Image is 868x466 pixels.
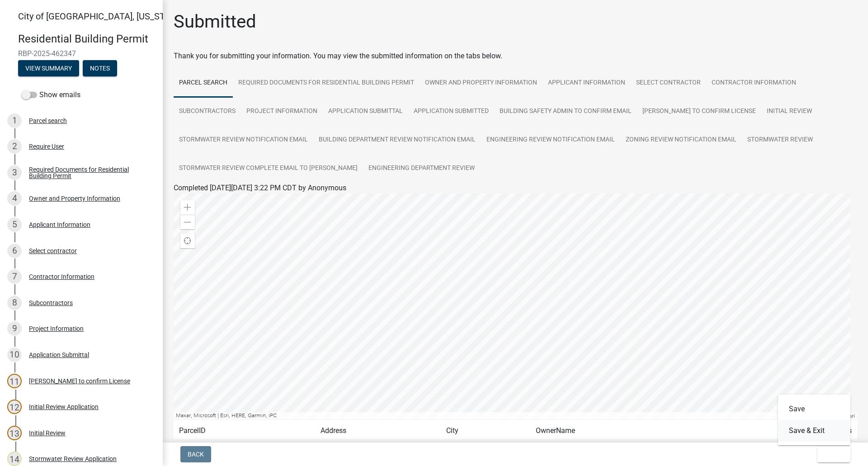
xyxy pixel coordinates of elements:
a: Project Information [241,97,323,126]
div: Required Documents for Residential Building Permit [29,166,148,179]
div: Find my location [180,234,195,248]
td: OwnerName [530,420,797,442]
a: Select contractor [631,69,706,98]
button: View Summary [18,60,79,76]
a: Zoning Review Notification Email [620,126,742,155]
div: Initial Review Application [29,404,99,410]
div: Contractor Information [29,273,94,280]
div: Zoom out [180,215,195,229]
div: Application Submittal [29,352,89,358]
a: Building Department Review Notification Email [313,126,481,155]
a: Engineering Review Notification Email [481,126,620,155]
div: Maxar, Microsoft | Esri, HERE, Garmin, iPC [174,412,813,419]
div: Exit [778,395,850,445]
div: 2 [7,139,22,154]
div: Project Information [29,325,84,332]
span: Completed [DATE][DATE] 3:22 PM CDT by Anonymous [174,184,346,192]
wm-modal-confirm: Notes [83,65,117,72]
div: [PERSON_NAME] to confirm License [29,378,130,384]
div: Owner and Property Information [29,195,120,202]
button: Save [778,398,850,420]
span: City of [GEOGRAPHIC_DATA], [US_STATE] [18,11,183,22]
a: Building Safety Admin to Confirm Email [494,97,637,126]
button: Back [180,446,211,462]
div: 7 [7,269,22,284]
div: Stormwater Review Application [29,456,117,462]
div: 5 [7,217,22,232]
div: 13 [7,426,22,440]
a: Parcel search [174,69,233,98]
td: City [441,420,530,442]
td: ParcelID [174,420,315,442]
a: Application Submittal [323,97,408,126]
a: Applicant Information [542,69,631,98]
h4: Residential Building Permit [18,33,156,46]
div: 1 [7,113,22,128]
div: 8 [7,296,22,310]
a: Esri [846,413,855,419]
button: Notes [83,60,117,76]
div: 14 [7,452,22,466]
a: Stormwater Review [742,126,818,155]
div: 6 [7,244,22,258]
div: 11 [7,374,22,388]
span: Exit [825,451,838,458]
a: Stormwater Review Complete Email to [PERSON_NAME] [174,154,363,183]
a: [PERSON_NAME] to confirm License [637,97,761,126]
span: RBP-2025-462347 [18,49,145,58]
div: 3 [7,165,22,180]
div: 12 [7,400,22,414]
span: Back [188,451,204,458]
a: Contractor Information [706,69,802,98]
div: 9 [7,321,22,336]
div: 10 [7,348,22,362]
button: Exit [817,446,850,462]
div: Require User [29,143,64,150]
a: Owner and Property Information [420,69,542,98]
div: 4 [7,191,22,206]
a: Required Documents for Residential Building Permit [233,69,420,98]
a: Engineering Department Review [363,154,480,183]
wm-modal-confirm: Summary [18,65,79,72]
div: Zoom in [180,200,195,215]
div: Thank you for submitting your information. You may view the submitted information on the tabs below. [174,51,857,61]
a: Application Submitted [408,97,494,126]
button: Save & Exit [778,420,850,442]
a: Initial Review [761,97,817,126]
div: Initial Review [29,430,66,436]
div: Parcel search [29,118,67,124]
div: Select contractor [29,248,77,254]
a: Subcontractors [174,97,241,126]
td: Address [315,420,441,442]
div: Applicant Information [29,221,90,228]
label: Show emails [22,89,80,100]
h1: Submitted [174,11,256,33]
div: Subcontractors [29,300,73,306]
a: Stormwater Review Notification Email [174,126,313,155]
